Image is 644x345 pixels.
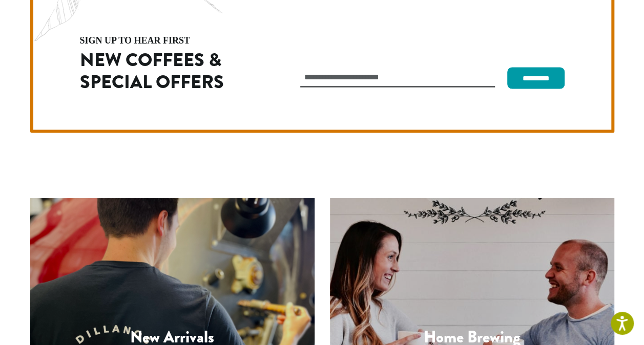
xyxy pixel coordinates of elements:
h2: New Coffees & Special Offers [80,49,256,93]
h4: sign up to hear first [80,35,256,45]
